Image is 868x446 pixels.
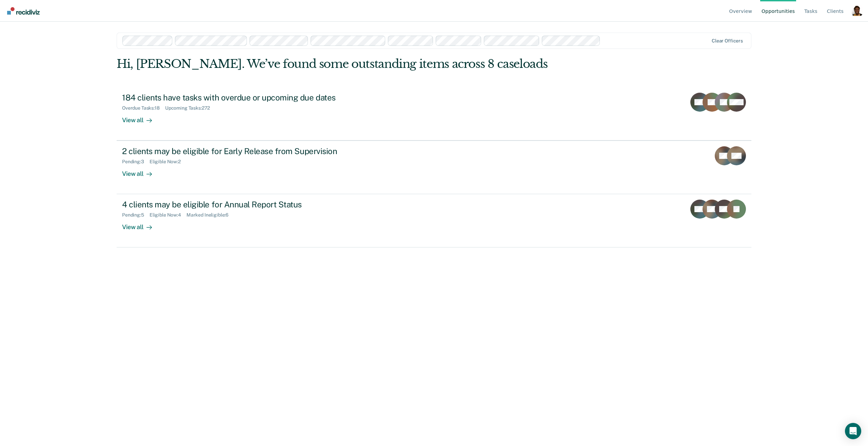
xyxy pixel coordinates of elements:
div: View all [122,165,160,178]
a: 4 clients may be eligible for Annual Report StatusPending:5Eligible Now:4Marked Ineligible:6View all [117,194,751,247]
div: Eligible Now : 2 [150,159,186,165]
div: Overdue Tasks : 18 [122,105,165,111]
a: 184 clients have tasks with overdue or upcoming due datesOverdue Tasks:18Upcoming Tasks:272View all [117,87,751,141]
div: View all [122,111,160,124]
div: Pending : 3 [122,159,150,165]
div: Open Intercom Messenger [845,423,861,439]
div: 2 clients may be eligible for Early Release from Supervision [122,146,360,156]
div: Upcoming Tasks : 272 [165,105,216,111]
button: Profile dropdown button [852,5,863,16]
a: 2 clients may be eligible for Early Release from SupervisionPending:3Eligible Now:2View all [117,141,751,194]
div: Hi, [PERSON_NAME]. We’ve found some outstanding items across 8 caseloads [117,57,625,71]
div: Pending : 5 [122,212,150,218]
div: 184 clients have tasks with overdue or upcoming due dates [122,93,360,103]
div: Marked Ineligible : 6 [186,212,234,218]
img: Recidiviz [7,7,40,15]
div: 4 clients may be eligible for Annual Report Status [122,200,360,209]
div: Clear officers [712,38,743,44]
div: Eligible Now : 4 [150,212,186,218]
div: View all [122,218,160,231]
